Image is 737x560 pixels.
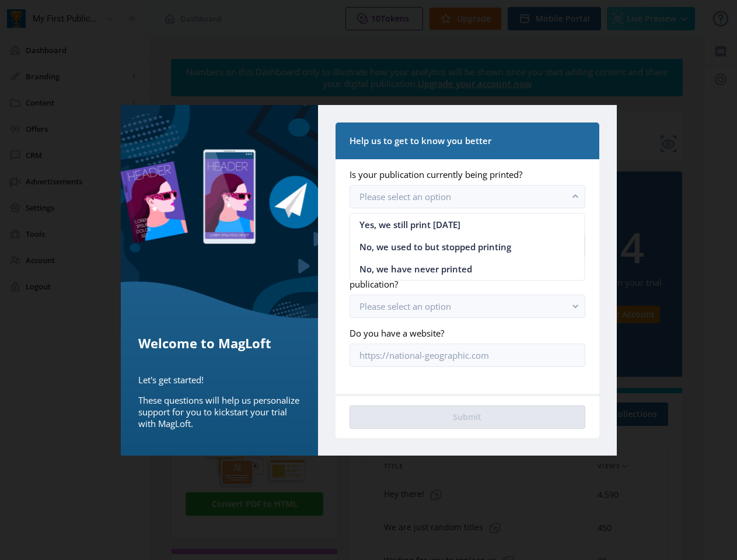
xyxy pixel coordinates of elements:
label: Is your publication currently being printed? [350,169,575,180]
button: Please select an option [350,185,585,208]
p: Let's get started! [138,374,301,386]
span: No, we used to but stopped printing [359,240,511,254]
input: https://national-geographic.com [350,344,585,367]
button: Please select an option [350,295,585,318]
label: Do you have a website? [350,327,575,339]
span: Yes, we still print [DATE] [359,218,460,232]
span: Please select an option [359,300,451,312]
span: Please select an option [359,191,451,202]
nb-card-header: Help us to get to know you better [336,123,599,159]
button: Submit [350,405,585,429]
p: These questions will help us personalize support for you to kickstart your trial with MagLoft. [138,394,301,429]
h5: Welcome to MagLoft [138,334,301,352]
span: No, we have never printed [359,262,472,276]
